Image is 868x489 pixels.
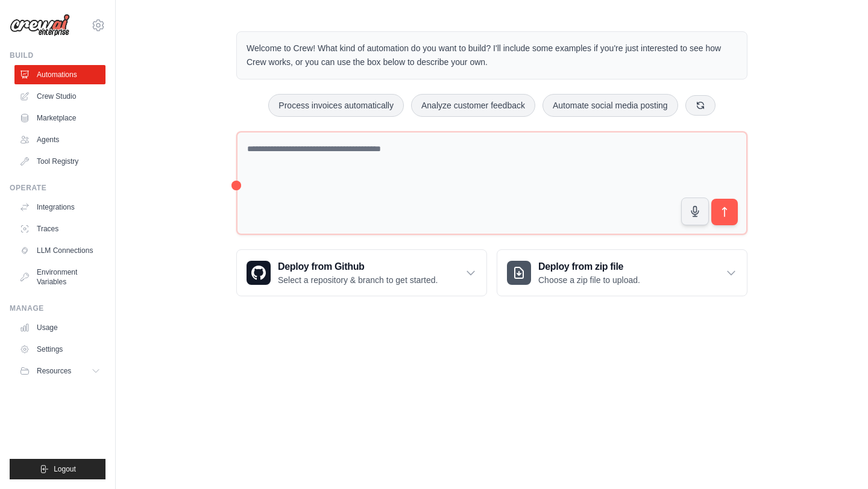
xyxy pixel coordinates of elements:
[14,152,105,171] a: Tool Registry
[37,366,71,376] span: Resources
[14,219,105,238] a: Traces
[14,340,105,359] a: Settings
[10,459,105,479] button: Logout
[538,260,640,274] h3: Deploy from zip file
[278,260,438,274] h3: Deploy from Github
[10,51,105,60] div: Build
[10,14,70,37] img: Logo
[14,198,105,217] a: Integrations
[542,94,678,117] button: Automate social media posting
[14,318,105,337] a: Usage
[14,241,105,260] a: LLM Connections
[14,87,105,106] a: Crew Studio
[268,94,404,117] button: Process invoices automatically
[10,183,105,193] div: Operate
[14,65,105,84] a: Automations
[411,94,535,117] button: Analyze customer feedback
[10,304,105,313] div: Manage
[247,42,737,69] p: Welcome to Crew! What kind of automation do you want to build? I'll include some examples if you'...
[54,464,76,474] span: Logout
[14,130,105,149] a: Agents
[14,263,105,291] a: Environment Variables
[14,361,105,381] button: Resources
[538,274,640,286] p: Choose a zip file to upload.
[14,108,105,128] a: Marketplace
[278,274,438,286] p: Select a repository & branch to get started.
